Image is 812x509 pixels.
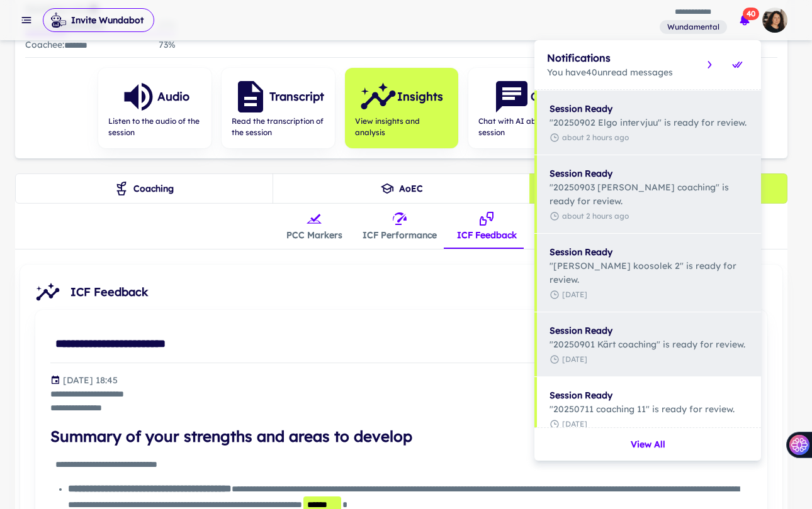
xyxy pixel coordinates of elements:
h6: Session Ready [550,167,748,180]
p: "20250711 coaching 11" is ready for review. [550,402,748,416]
p: "20250903 [PERSON_NAME] coaching" is ready for review. [550,180,748,208]
div: scrollable content [534,90,761,427]
h6: Session Ready [550,245,748,259]
button: View all [698,53,721,76]
span: [DATE] [550,354,748,365]
p: "[PERSON_NAME] koosolek 2" is ready for review. [550,259,748,287]
p: "20250902 Elgo intervjuu" is ready for review. [550,116,748,129]
h6: Session Ready [550,324,748,337]
button: View All [539,433,756,456]
span: about 2 hours ago [550,132,748,143]
div: Session Ready"20250711 coaching 11" is ready for review.[DATE] [534,377,761,441]
p: "20250901 Kärt coaching" is ready for review. [550,337,748,351]
span: [DATE] [550,419,748,430]
h6: Session Ready [550,388,748,402]
p: You have 40 unread messages [547,65,698,79]
button: Mark all as read [726,53,748,76]
div: Session Ready"20250902 Elgo intervjuu" is ready for review.about 2 hours ago [534,90,761,155]
span: about 2 hours ago [550,211,748,222]
h6: Session Ready [550,102,748,116]
div: Session Ready"20250901 Kärt coaching" is ready for review.[DATE] [534,312,761,376]
h6: Notifications [547,50,698,65]
div: Session Ready"[PERSON_NAME] koosolek 2" is ready for review.[DATE] [534,234,761,312]
span: [DATE] [550,289,748,300]
div: Session Ready"20250903 [PERSON_NAME] coaching" is ready for review.about 2 hours ago [534,155,761,233]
